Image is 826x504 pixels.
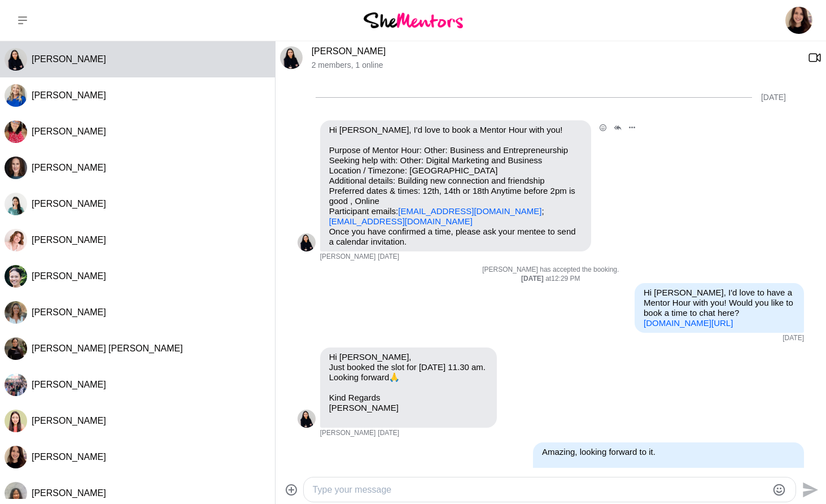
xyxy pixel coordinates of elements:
[5,84,27,107] img: C
[32,199,106,208] span: [PERSON_NAME]
[329,216,473,226] a: [EMAIL_ADDRESS][DOMAIN_NAME]
[5,157,27,179] img: J
[783,334,804,343] time: 2025-08-01T02:29:30.861Z
[280,46,303,69] img: K
[5,120,27,143] img: R
[32,307,106,317] span: [PERSON_NAME]
[5,193,27,215] img: G
[329,227,582,247] p: Once you have confirmed a time, please ask your mentee to send a calendar invitation.
[785,7,812,34] img: Ali Adey
[32,54,106,64] span: [PERSON_NAME]
[32,163,106,172] span: [PERSON_NAME]
[329,145,582,227] p: Purpose of Mentor Hour: Other: Business and Entrepreneurship Seeking help with: Other: Digital Ma...
[313,483,767,497] textarea: Type your message
[644,318,733,328] a: [DOMAIN_NAME][URL]
[32,271,106,281] span: [PERSON_NAME]
[32,452,106,462] span: [PERSON_NAME]
[312,46,386,56] a: [PERSON_NAME]
[32,344,183,353] span: [PERSON_NAME] [PERSON_NAME]
[320,429,376,438] span: [PERSON_NAME]
[5,373,27,396] div: Irene
[5,48,27,71] img: K
[596,120,610,135] button: Open Reaction Selector
[389,372,400,382] span: 🙏
[32,488,106,498] span: [PERSON_NAME]
[5,229,27,251] img: A
[378,429,399,438] time: 2025-08-01T02:43:42.776Z
[298,410,316,428] div: Kanak Kiran
[329,352,488,383] p: Hi [PERSON_NAME], Just booked the slot for [DATE] 11.30 am. Looking forward
[280,46,303,69] div: Kanak Kiran
[5,373,27,396] img: I
[772,483,786,497] button: Emoji picker
[32,380,106,389] span: [PERSON_NAME]
[761,93,786,102] div: [DATE]
[32,127,106,136] span: [PERSON_NAME]
[5,410,27,432] div: Sylvia Huang
[5,301,27,324] img: A
[5,229,27,251] div: Amanda Greenman
[542,447,795,457] p: Amazing, looking forward to it.
[5,157,27,179] div: Julia Ridout
[298,233,316,251] img: K
[5,301,27,324] div: Alicia Visser
[610,120,625,135] button: Open Thread
[644,288,795,328] p: Hi [PERSON_NAME], I'd love to have a Mentor Hour with you! Would you like to book a time to chat ...
[364,12,463,28] img: She Mentors Logo
[625,120,640,135] button: Open Message Actions Menu
[5,193,27,215] div: Grace K
[329,393,488,413] p: Kind Regards [PERSON_NAME]
[5,265,27,288] div: Roselynn Unson
[796,477,821,502] button: Send
[5,120,27,143] div: Rosemary Manzini
[542,467,795,498] p: And if there's anything specific you'd like guidance on before then, please let me know and I'll ...
[5,337,27,360] div: Evelyn Lopez Delon
[32,416,106,425] span: [PERSON_NAME]
[298,275,804,284] div: at 12:29 PM
[5,446,27,468] div: Alex Ade
[312,60,799,70] p: 2 members , 1 online
[298,410,316,428] img: K
[5,84,27,107] div: Charmaine Turner
[5,410,27,432] img: S
[398,206,541,216] a: [EMAIL_ADDRESS][DOMAIN_NAME]
[5,337,27,360] img: E
[521,275,545,283] strong: [DATE]
[320,253,376,262] span: [PERSON_NAME]
[298,266,804,275] p: [PERSON_NAME] has accepted the booking.
[298,233,316,251] div: Kanak Kiran
[32,235,106,245] span: [PERSON_NAME]
[5,265,27,288] img: R
[32,90,106,100] span: [PERSON_NAME]
[5,446,27,468] img: A
[378,253,399,262] time: 2025-08-01T02:01:21.966Z
[5,48,27,71] div: Kanak Kiran
[329,125,582,135] p: Hi [PERSON_NAME], I'd love to book a Mentor Hour with you!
